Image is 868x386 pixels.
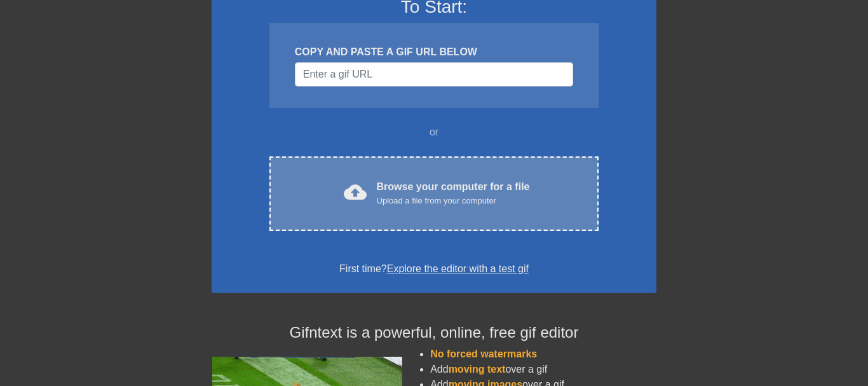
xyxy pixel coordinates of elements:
[228,261,640,277] div: First time?
[212,324,656,342] h4: Gifntext is a powerful, online, free gif editor
[430,348,537,359] span: No forced watermarks
[245,125,623,140] div: or
[344,181,367,203] span: cloud_upload
[377,179,530,207] div: Browse your computer for a file
[295,62,573,86] input: Username
[449,364,506,375] span: moving text
[377,195,530,207] div: Upload a file from your computer
[430,362,656,377] li: Add over a gif
[295,45,573,60] div: COPY AND PASTE A GIF URL BELOW
[387,263,529,274] a: Explore the editor with a test gif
